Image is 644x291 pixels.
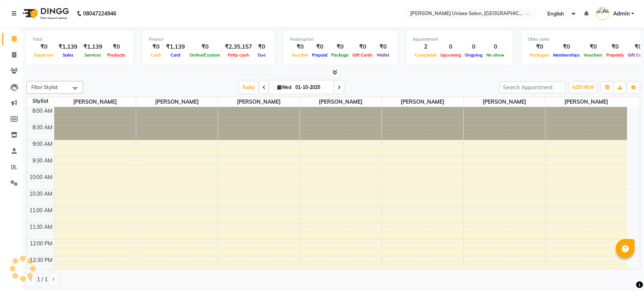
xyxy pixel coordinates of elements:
img: logo [19,3,71,24]
span: No show [484,52,506,58]
span: Sales [61,52,75,58]
span: Products [105,52,127,58]
div: 10:00 AM [28,173,54,181]
div: 9:00 AM [31,140,54,148]
div: ₹1,139 [80,43,105,51]
span: Ongoing [463,52,484,58]
div: Finance [149,36,268,43]
span: [PERSON_NAME] [136,97,218,107]
div: 10:30 AM [28,190,54,198]
span: Completed [413,52,438,58]
span: Gift Cards [350,52,375,58]
span: [PERSON_NAME] [464,97,545,107]
span: Petty cash [226,52,251,58]
div: ₹0 [105,43,127,51]
span: Services [83,52,103,58]
div: Appointment [413,36,506,43]
span: Voucher [290,52,310,58]
div: 11:00 AM [28,207,54,214]
span: Today [239,81,258,93]
div: ₹0 [582,43,604,51]
input: Search Appointment [500,81,566,93]
div: ₹0 [551,43,582,51]
span: [PERSON_NAME] [546,97,627,107]
div: 12:00 PM [28,240,54,248]
span: Due [256,52,267,58]
img: Admin [596,7,609,20]
div: 8:30 AM [31,124,54,132]
div: ₹0 [32,43,55,51]
div: ₹0 [255,43,268,51]
div: ₹0 [290,43,310,51]
span: Package [329,52,350,58]
span: [PERSON_NAME] [300,97,381,107]
span: Memberships [551,52,582,58]
span: [PERSON_NAME] [382,97,463,107]
span: Online/Custom [188,52,222,58]
div: 11:30 AM [28,223,54,231]
div: ₹1,139 [55,43,80,51]
span: [PERSON_NAME] [218,97,300,107]
div: ₹0 [310,43,329,51]
div: 2 [413,43,438,51]
span: Vouchers [582,52,604,58]
span: ADD NEW [572,84,594,90]
div: 0 [463,43,484,51]
span: Upcoming [438,52,463,58]
button: ADD NEW [570,82,596,93]
span: Card [169,52,182,58]
div: ₹0 [188,43,222,51]
span: Admin [613,10,630,18]
span: Filter Stylist [31,84,58,90]
div: Total [32,36,127,43]
div: ₹0 [149,43,163,51]
div: ₹0 [375,43,391,51]
div: Redemption [290,36,391,43]
div: 12:30 PM [28,256,54,264]
div: ₹0 [604,43,626,51]
div: 0 [438,43,463,51]
span: Wallet [375,52,391,58]
div: Stylist [27,97,54,105]
span: 1 / 1 [37,276,48,283]
div: ₹2,35,157 [222,43,255,51]
span: Prepaid [310,52,329,58]
span: Prepaids [604,52,626,58]
div: 9:30 AM [31,157,54,165]
span: Wed [275,84,293,90]
div: ₹1,139 [163,43,188,51]
span: [PERSON_NAME] [54,97,136,107]
div: ₹0 [329,43,350,51]
div: 8:00 AM [31,107,54,115]
span: Cash [149,52,163,58]
span: Expenses [32,52,55,58]
div: ₹0 [528,43,551,51]
div: 0 [484,43,506,51]
span: Packages [528,52,551,58]
b: 08047224946 [83,3,116,24]
div: ₹0 [350,43,375,51]
input: 2025-10-01 [293,82,331,93]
